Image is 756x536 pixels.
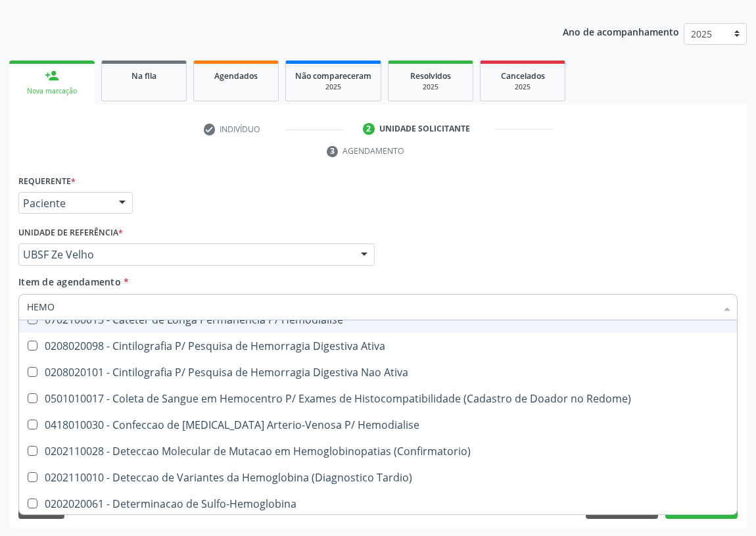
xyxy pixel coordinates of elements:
[18,276,121,288] span: Item de agendamento
[18,223,123,243] label: Unidade de referência
[18,172,76,192] label: Requerente
[18,86,85,96] div: Nova marcação
[131,70,156,82] span: Na fila
[23,197,106,210] span: Paciente
[214,70,258,82] span: Agendados
[398,82,463,92] div: 2025
[295,70,371,82] span: Não compareceram
[490,82,555,92] div: 2025
[363,123,375,135] div: 2
[27,294,716,320] input: Buscar por procedimentos
[45,68,59,83] div: person_add
[563,23,679,39] p: Ano de acompanhamento
[295,82,371,92] div: 2025
[410,70,451,82] span: Resolvidos
[23,248,348,261] span: UBSF Ze Velho
[501,70,545,82] span: Cancelados
[379,123,470,135] div: Unidade solicitante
